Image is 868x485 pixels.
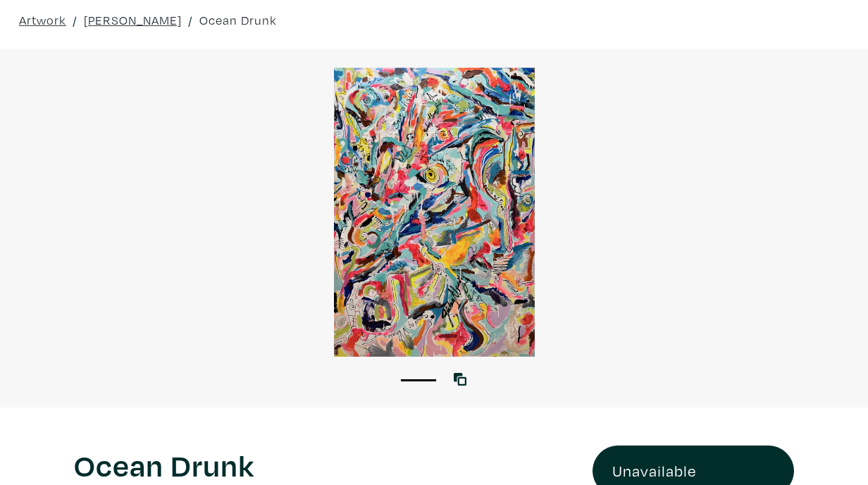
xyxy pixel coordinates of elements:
[84,11,182,30] a: [PERSON_NAME]
[401,379,436,381] button: 1 of 1
[199,11,277,30] a: Ocean Drunk
[73,11,77,30] span: /
[188,11,193,30] span: /
[19,11,66,30] a: Artwork
[74,446,571,484] h1: Ocean Drunk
